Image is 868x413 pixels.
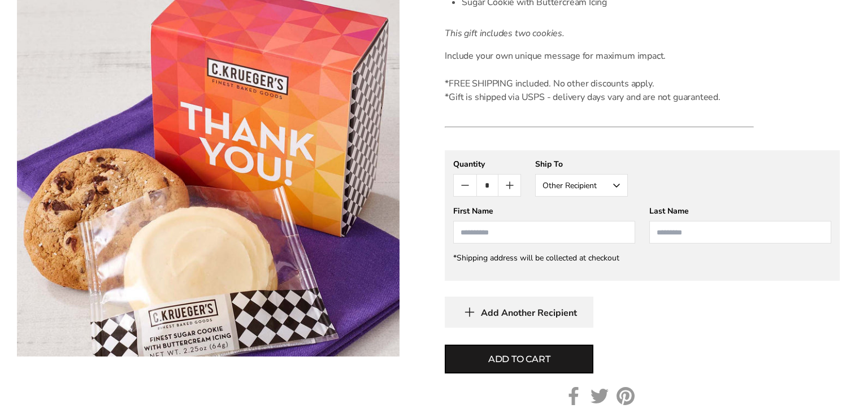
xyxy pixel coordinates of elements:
button: Count plus [498,175,520,196]
div: Ship To [535,159,628,169]
div: *Gift is shipped via USPS - delivery days vary and are not guaranteed. [445,90,754,104]
a: Pinterest [617,387,635,405]
button: Add to cart [445,345,593,373]
gfm-form: New recipient [445,150,840,281]
div: Last Name [649,206,831,216]
span: Add to cart [488,353,550,366]
a: Twitter [591,387,609,405]
input: First Name [453,221,635,244]
div: First Name [453,206,635,216]
span: Add Another Recipient [481,307,577,319]
input: Last Name [649,221,831,244]
input: Quantity [476,175,498,196]
iframe: Sign Up via Text for Offers [9,370,117,404]
i: This gift includes two cookies. [445,27,565,40]
button: Other Recipient [535,174,628,197]
div: Quantity [453,159,521,169]
div: *FREE SHIPPING included. No other discounts apply. [445,77,754,90]
button: Count minus [454,175,476,196]
button: Add Another Recipient [445,297,593,328]
div: *Shipping address will be collected at checkout [453,253,831,263]
a: Facebook [565,387,583,405]
p: Include your own unique message for maximum impact. [445,49,754,63]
